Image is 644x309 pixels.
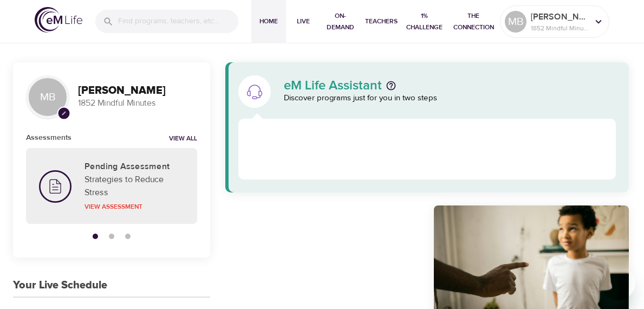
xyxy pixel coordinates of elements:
[246,83,263,100] img: eM Life Assistant
[78,97,197,110] p: 1852 Mindful Minutes
[406,10,443,33] span: 1% Challenge
[531,10,588,23] p: [PERSON_NAME]
[26,132,71,144] h6: Assessments
[325,10,356,33] span: On-Demand
[601,266,635,300] iframe: Button to launch messaging window
[84,202,184,211] p: View Assessment
[452,10,496,33] span: The Connection
[365,16,398,27] span: Teachers
[35,7,82,33] img: logo
[290,16,316,27] span: Live
[256,16,282,27] span: Home
[84,161,184,172] h5: Pending Assessment
[78,85,197,97] h3: [PERSON_NAME]
[505,11,526,33] div: MB
[169,134,197,144] a: View all notifications
[531,23,588,33] p: 1852 Mindful Minutes
[13,279,107,292] h3: Your Live Schedule
[118,10,238,33] input: Find programs, teachers, etc...
[26,75,69,119] div: MB
[284,92,616,105] p: Discover programs just for you in two steps
[84,173,184,199] p: Strategies to Reduce Stress
[284,79,382,92] p: eM Life Assistant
